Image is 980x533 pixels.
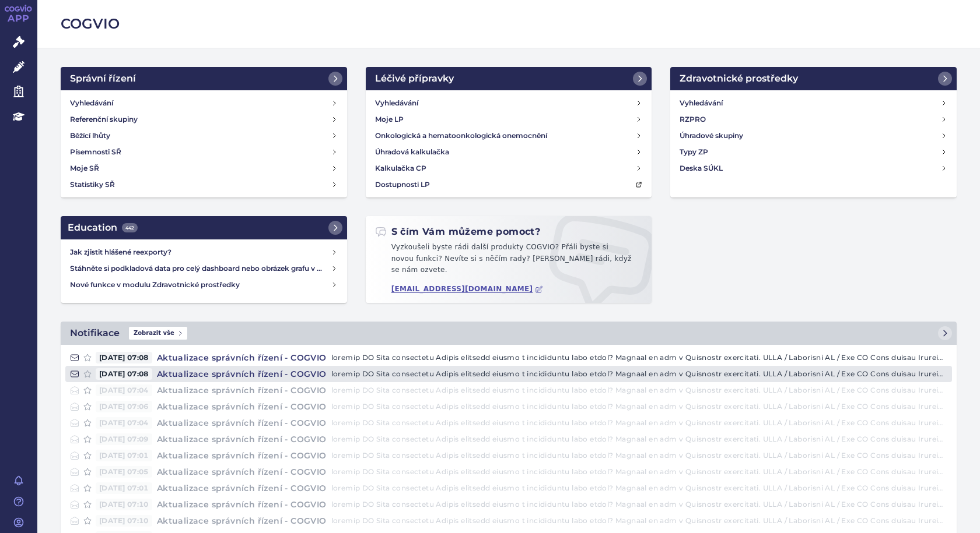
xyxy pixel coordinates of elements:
p: loremip DO Sita consectetu Adipis elitsedd eiusmo t incididuntu labo etdol? Magnaal en adm v Quis... [331,466,947,478]
h4: Aktualizace správních řízení - COGVIO [152,401,331,412]
a: Vyhledávání [65,95,342,111]
h4: Vyhledávání [375,97,418,109]
h4: Aktualizace správních řízení - COGVIO [152,482,331,494]
span: 442 [122,223,138,232]
a: Úhradová kalkulačka [370,144,647,160]
span: [DATE] 07:04 [96,384,152,396]
a: Zdravotnické prostředky [670,67,957,90]
h4: Aktualizace správních řízení - COGVIO [152,368,331,380]
h4: Aktualizace správních řízení - COGVIO [152,450,331,461]
p: loremip DO Sita consectetu Adipis elitsedd eiusmo t incididuntu labo etdol? Magnaal en adm v Quis... [331,417,947,429]
p: loremip DO Sita consectetu Adipis elitsedd eiusmo t incididuntu labo etdol? Magnaal en adm v Quis... [331,368,947,380]
a: Správní řízení [61,67,347,90]
h4: Moje LP [375,114,404,125]
p: loremip DO Sita consectetu Adipis elitsedd eiusmo t incididuntu labo etdol? Magnaal en adm v Quis... [331,482,947,494]
h4: Aktualizace správních řízení - COGVIO [152,515,331,527]
p: loremip DO Sita consectetu Adipis elitsedd eiusmo t incididuntu labo etdol? Magnaal en adm v Quis... [331,433,947,445]
a: Písemnosti SŘ [65,144,342,160]
h4: Statistiky SŘ [70,179,115,190]
h4: Vyhledávání [70,97,113,109]
h4: Dostupnosti LP [375,179,430,190]
p: loremip DO Sita consectetu Adipis elitsedd eiusmo t incididuntu labo etdol? Magnaal en adm v Quis... [331,515,947,527]
p: loremip DO Sita consectetu Adipis elitsedd eiusmo t incididuntu labo etdol? Magnaal en adm v Quis... [331,499,947,510]
a: Úhradové skupiny [675,128,952,144]
h2: Education [68,221,138,235]
h4: Vyhledávání [680,97,723,109]
h4: Referenční skupiny [70,114,138,125]
span: Zobrazit vše [129,327,187,340]
h4: Nové funkce v modulu Zdravotnické prostředky [70,279,331,291]
h4: Aktualizace správních řízení - COGVIO [152,433,331,445]
a: Moje SŘ [65,160,342,177]
h4: Aktualizace správních řízení - COGVIO [152,384,331,396]
a: Typy ZP [675,144,952,160]
h4: Onkologická a hematoonkologická onemocnění [375,130,547,142]
a: [EMAIL_ADDRESS][DOMAIN_NAME] [391,285,544,294]
p: Vyzkoušeli byste rádi další produkty COGVIO? Přáli byste si novou funkci? Nevíte si s něčím rady?... [375,242,643,281]
a: Moje LP [370,111,647,128]
a: Léčivé přípravky [366,67,652,90]
h4: Úhradová kalkulačka [375,146,449,158]
h4: Aktualizace správních řízení - COGVIO [152,417,331,429]
h4: Kalkulačka CP [375,163,426,174]
h2: S čím Vám můžeme pomoct? [375,225,541,238]
h2: COGVIO [61,14,957,34]
h4: Aktualizace správních řízení - COGVIO [152,499,331,510]
h4: Typy ZP [680,146,708,158]
a: Vyhledávání [675,95,952,111]
h2: Léčivé přípravky [375,72,454,86]
h4: Aktualizace správních řízení - COGVIO [152,352,331,363]
a: Deska SÚKL [675,160,952,177]
h2: Zdravotnické prostředky [680,72,798,86]
a: Běžící lhůty [65,128,342,144]
a: Education442 [61,216,347,239]
h4: RZPRO [680,114,706,125]
a: RZPRO [675,111,952,128]
h4: Písemnosti SŘ [70,146,121,158]
h4: Aktualizace správních řízení - COGVIO [152,466,331,478]
h4: Moje SŘ [70,163,99,174]
a: Dostupnosti LP [370,177,647,193]
span: [DATE] 07:08 [96,352,152,363]
span: [DATE] 07:05 [96,466,152,478]
span: [DATE] 07:08 [96,368,152,380]
a: Statistiky SŘ [65,177,342,193]
span: [DATE] 07:10 [96,499,152,510]
p: loremip DO Sita consectetu Adipis elitsedd eiusmo t incididuntu labo etdol? Magnaal en adm v Quis... [331,450,947,461]
span: [DATE] 07:10 [96,515,152,527]
h4: Úhradové skupiny [680,130,743,142]
a: Jak zjistit hlášené reexporty? [65,244,342,260]
a: NotifikaceZobrazit vše [61,322,957,345]
span: [DATE] 07:01 [96,450,152,461]
p: loremip DO Sita consectetu Adipis elitsedd eiusmo t incididuntu labo etdol? Magnaal en adm v Quis... [331,384,947,396]
h4: Deska SÚKL [680,163,723,174]
h4: Jak zjistit hlášené reexporty? [70,246,331,258]
p: loremip DO Sita consectetu Adipis elitsedd eiusmo t incididuntu labo etdol? Magnaal en adm v Quis... [331,352,947,363]
h2: Správní řízení [70,72,136,86]
span: [DATE] 07:04 [96,417,152,429]
h2: Notifikace [70,326,120,340]
a: Referenční skupiny [65,111,342,128]
a: Onkologická a hematoonkologická onemocnění [370,128,647,144]
span: [DATE] 07:09 [96,433,152,445]
h4: Běžící lhůty [70,130,110,142]
a: Vyhledávání [370,95,647,111]
a: Stáhněte si podkladová data pro celý dashboard nebo obrázek grafu v COGVIO App modulu Analytics [65,260,342,277]
h4: Stáhněte si podkladová data pro celý dashboard nebo obrázek grafu v COGVIO App modulu Analytics [70,263,331,274]
a: Kalkulačka CP [370,160,647,177]
a: Nové funkce v modulu Zdravotnické prostředky [65,277,342,293]
span: [DATE] 07:01 [96,482,152,494]
span: [DATE] 07:06 [96,401,152,412]
p: loremip DO Sita consectetu Adipis elitsedd eiusmo t incididuntu labo etdol? Magnaal en adm v Quis... [331,401,947,412]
